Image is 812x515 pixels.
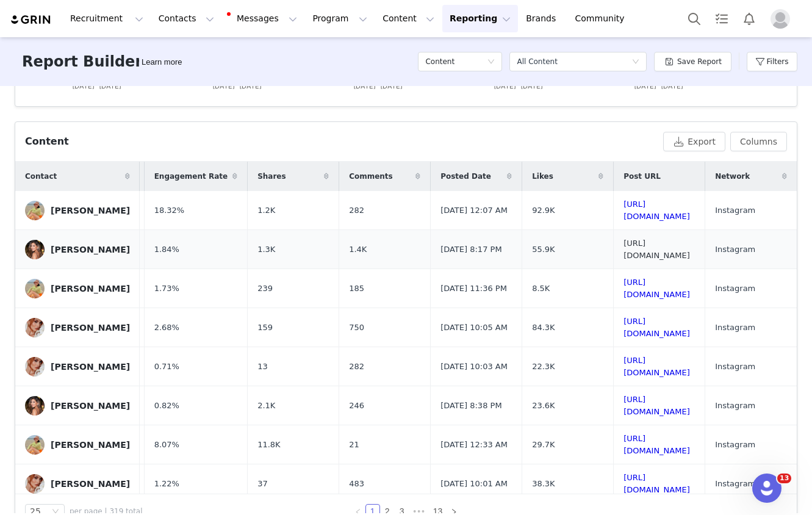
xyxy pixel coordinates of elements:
span: 750 [349,322,364,334]
a: [PERSON_NAME] [25,474,130,494]
span: 1.22% [154,478,179,490]
div: [PERSON_NAME] [51,479,130,489]
img: grin logo [10,14,52,26]
span: Instagram [715,322,755,334]
div: [PERSON_NAME] [51,401,130,411]
span: 282 [349,361,364,373]
button: Program [305,5,375,32]
span: 11.8K [257,439,280,451]
span: 92.9K [532,204,555,217]
span: Network [715,171,750,182]
a: [PERSON_NAME] [25,357,130,376]
button: Messages [222,5,304,32]
button: Filters [747,52,797,71]
button: Content [375,5,442,32]
text: [DATE]-[DATE] [212,82,262,90]
span: 159 [257,322,273,334]
a: [PERSON_NAME] [25,240,130,259]
img: 00cd7a42-4596-4ac7-97bd-7b3ce2e22d38.jpg [25,357,45,376]
span: [DATE] 10:03 AM [440,361,508,373]
span: [DATE] 10:01 AM [440,478,508,490]
div: Tooltip anchor [139,56,184,68]
div: Content [25,134,69,149]
img: 1e61158c-6597-471e-9897-6bd793e2841b.jpg [25,435,45,455]
span: 23.6K [532,400,555,412]
button: Search [681,5,708,32]
i: icon: down [632,58,639,67]
div: [PERSON_NAME] [51,440,130,450]
button: Reporting [442,5,518,32]
button: Columns [730,132,787,151]
a: [PERSON_NAME] [25,279,130,298]
span: Instagram [715,283,755,295]
img: 84a2a073-648a-4ff6-b4d6-d0ee94cdf695--s.jpg [25,240,45,259]
div: [PERSON_NAME] [51,284,130,294]
img: 00cd7a42-4596-4ac7-97bd-7b3ce2e22d38.jpg [25,474,45,494]
span: 239 [257,283,273,295]
div: [PERSON_NAME] [51,245,130,254]
a: [PERSON_NAME] [25,318,130,337]
span: Likes [532,171,553,182]
div: [PERSON_NAME] [51,206,130,215]
a: [PERSON_NAME] [25,396,130,416]
span: 1.84% [154,243,179,256]
span: 22.3K [532,361,555,373]
text: [DATE]-[DATE] [353,82,403,90]
span: [DATE] 10:05 AM [440,322,508,334]
span: 18.32% [154,204,185,217]
span: Instagram [715,243,755,256]
span: 282 [349,204,364,217]
button: Recruitment [63,5,151,32]
span: 185 [349,283,364,295]
span: 0.82% [154,400,179,412]
span: Posted Date [440,171,491,182]
span: Shares [257,171,286,182]
span: Instagram [715,361,755,373]
text: [DATE]-[DATE] [634,82,683,90]
button: Contacts [151,5,221,32]
span: Engagement Rate [154,171,228,182]
span: 2.1K [257,400,275,412]
span: Contact [25,171,57,182]
a: [URL][DOMAIN_NAME] [623,395,690,416]
span: 0.71% [154,361,179,373]
text: [DATE]-[DATE] [72,82,121,90]
a: [URL][DOMAIN_NAME] [623,200,690,221]
span: 21 [349,439,359,451]
span: [DATE] 8:38 PM [440,400,501,412]
span: [DATE] 11:36 PM [440,283,507,295]
text: [DATE]-[DATE] [494,82,543,90]
span: [DATE] 12:07 AM [440,204,508,217]
a: [URL][DOMAIN_NAME] [623,434,690,455]
a: [URL][DOMAIN_NAME] [623,317,690,338]
span: 8.5K [532,283,550,295]
span: Instagram [715,478,755,490]
span: 1.4K [349,243,367,256]
a: Brands [519,5,567,32]
span: [DATE] 12:33 AM [440,439,508,451]
span: Instagram [715,400,755,412]
img: placeholder-profile.jpg [771,9,790,29]
span: 483 [349,478,364,490]
span: Instagram [715,439,755,451]
button: Save Report [654,52,731,71]
a: [URL][DOMAIN_NAME] [623,239,690,260]
span: 1.2K [257,204,275,217]
a: [PERSON_NAME] [25,201,130,220]
span: [DATE] 8:17 PM [440,243,501,256]
a: Community [568,5,638,32]
span: Instagram [715,204,755,217]
div: All Content [517,52,557,71]
span: 84.3K [532,322,555,334]
img: 1e61158c-6597-471e-9897-6bd793e2841b.jpg [25,201,45,220]
span: 13 [257,361,268,373]
button: Notifications [736,5,763,32]
span: 2.68% [154,322,179,334]
a: [PERSON_NAME] [25,435,130,455]
img: 00cd7a42-4596-4ac7-97bd-7b3ce2e22d38.jpg [25,318,45,337]
img: 1e61158c-6597-471e-9897-6bd793e2841b.jpg [25,279,45,298]
button: Export [663,132,725,151]
span: 29.7K [532,439,555,451]
a: [URL][DOMAIN_NAME] [623,356,690,377]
